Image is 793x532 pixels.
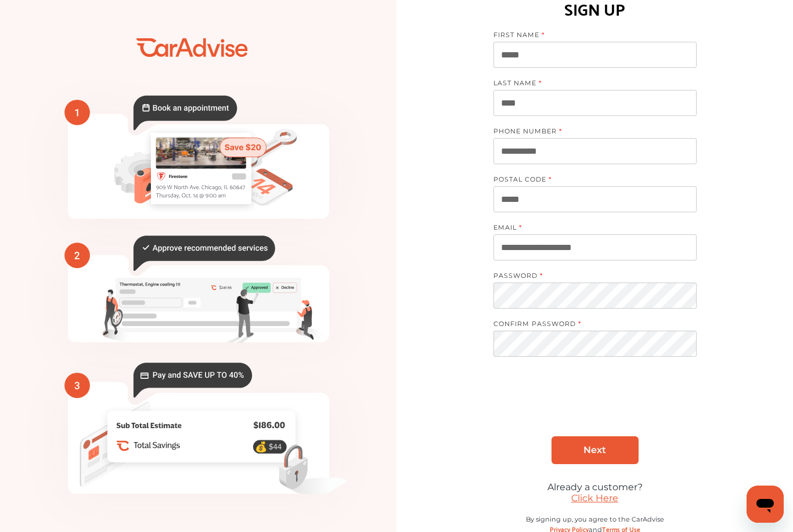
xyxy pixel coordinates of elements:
[583,444,606,455] span: Next
[493,482,697,493] div: Already a customer?
[254,440,267,453] text: 💰
[747,486,784,523] iframe: Button to launch messaging window
[493,175,685,186] label: POSTAL CODE
[507,382,683,428] iframe: reCAPTCHA
[493,127,685,138] label: PHONE NUMBER
[571,493,618,504] a: Click Here
[493,272,685,283] label: PASSWORD
[552,436,639,464] a: Next
[493,31,685,42] label: FIRST NAME
[493,320,685,331] label: CONFIRM PASSWORD
[493,79,685,90] label: LAST NAME
[493,223,685,234] label: EMAIL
